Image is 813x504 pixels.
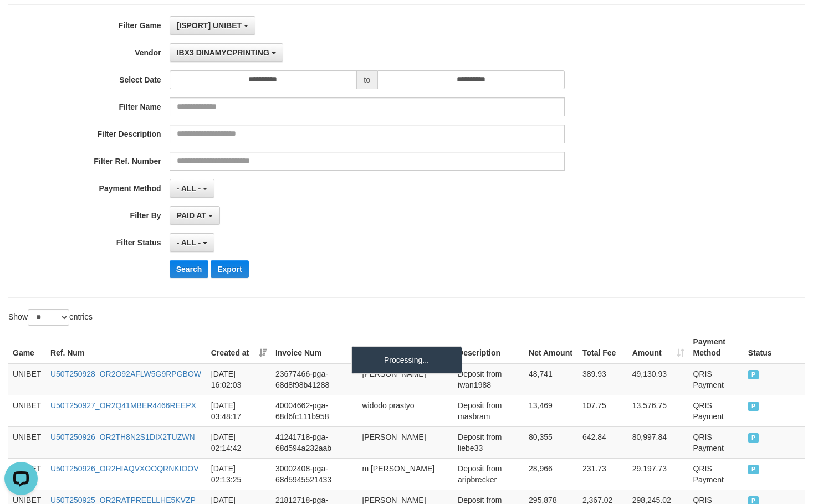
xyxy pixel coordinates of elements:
td: 49,130.93 [628,363,689,395]
a: U50T250928_OR2O92AFLW5G9RPGBOW [50,369,201,378]
th: Payment Method [689,332,744,363]
td: 28,966 [524,458,578,490]
span: PAID [748,433,759,443]
td: UNIBET [8,426,46,458]
td: 40004662-pga-68d6fc111b958 [271,395,358,426]
button: Open LiveChat chat widget [4,4,38,38]
td: Deposit from liebe33 [453,426,524,458]
button: PAID AT [170,206,220,225]
td: [PERSON_NAME] [357,426,453,458]
th: Status [744,332,805,363]
span: - ALL - [177,184,201,193]
th: Game [8,332,46,363]
th: Amount: activate to sort column ascending [628,332,689,363]
td: 41241718-pga-68d594a232aab [271,426,358,458]
button: Export [211,260,248,278]
td: 642.84 [578,426,628,458]
td: QRIS Payment [689,426,744,458]
td: 389.93 [578,363,628,395]
td: QRIS Payment [689,395,744,426]
th: Name [357,332,453,363]
span: PAID [748,370,759,379]
span: PAID AT [177,211,206,220]
td: 30002408-pga-68d5945521433 [271,458,358,490]
span: PAID [748,402,759,411]
a: U50T250926_OR2TH8N2S1DIX2TUZWN [50,433,195,441]
td: 23677466-pga-68d8f98b41288 [271,363,358,395]
button: - ALL - [170,179,214,198]
td: [DATE] 16:02:03 [207,363,271,395]
a: U50T250927_OR2Q41MBER4466REEPX [50,401,196,410]
td: 231.73 [578,458,628,490]
button: - ALL - [170,233,214,252]
td: 80,997.84 [628,426,689,458]
span: IBX3 DINAMYCPRINTING [177,48,269,57]
td: Deposit from masbram [453,395,524,426]
td: m [PERSON_NAME] [357,458,453,490]
td: QRIS Payment [689,363,744,395]
button: Search [170,260,209,278]
label: Show entries [8,309,93,326]
span: [ISPORT] UNIBET [177,21,242,30]
td: [DATE] 02:14:42 [207,426,271,458]
a: U50T250926_OR2HIAQVXOOQRNKIOOV [50,464,199,473]
td: [DATE] 03:48:17 [207,395,271,426]
td: [DATE] 02:13:25 [207,458,271,490]
button: [ISPORT] UNIBET [170,16,255,35]
select: Showentries [28,309,69,326]
td: Deposit from iwan1988 [453,363,524,395]
span: PAID [748,465,759,474]
td: 13,469 [524,395,578,426]
th: Total Fee [578,332,628,363]
th: Description [453,332,524,363]
td: 13,576.75 [628,395,689,426]
td: 29,197.73 [628,458,689,490]
td: Deposit from aripbrecker [453,458,524,490]
td: UNIBET [8,395,46,426]
th: Ref. Num [46,332,207,363]
div: Processing... [351,346,462,374]
th: Net Amount [524,332,578,363]
button: IBX3 DINAMYCPRINTING [170,43,283,62]
th: Created at: activate to sort column ascending [207,332,271,363]
td: 48,741 [524,363,578,395]
td: 107.75 [578,395,628,426]
th: Invoice Num [271,332,358,363]
td: UNIBET [8,363,46,395]
td: widodo prastyo [357,395,453,426]
span: to [356,70,377,89]
span: - ALL - [177,238,201,247]
td: [PERSON_NAME] [357,363,453,395]
td: QRIS Payment [689,458,744,490]
td: 80,355 [524,426,578,458]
